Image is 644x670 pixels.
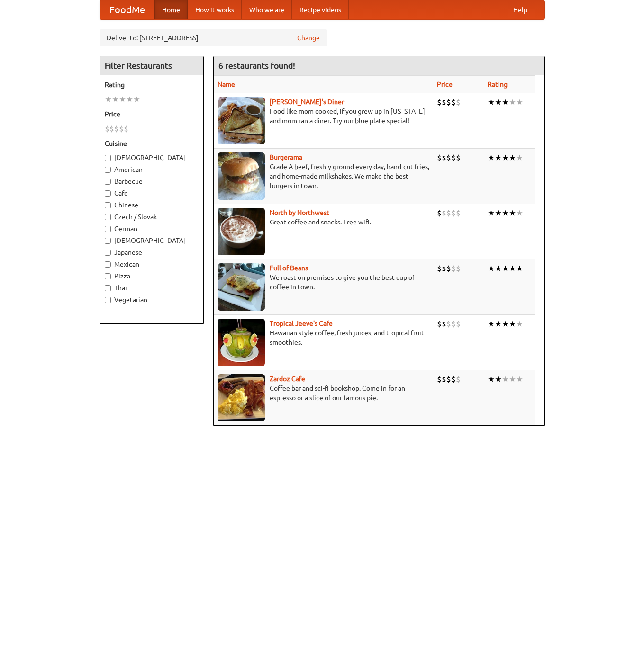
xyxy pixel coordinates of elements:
[488,374,495,384] li: ★
[446,97,451,107] li: $
[451,263,456,274] li: $
[218,61,295,70] ng-pluralize: 6 restaurants found!
[506,0,535,19] a: Help
[100,29,327,46] div: Deliver to: [STREET_ADDRESS]
[446,152,451,163] li: $
[502,374,509,384] li: ★
[270,264,308,272] a: Full of Beans
[509,97,516,107] li: ★
[442,319,446,329] li: $
[516,263,523,274] li: ★
[456,319,461,329] li: $
[495,374,502,384] li: ★
[502,263,509,274] li: ★
[126,94,133,105] li: ★
[456,152,461,163] li: $
[516,152,523,163] li: ★
[119,94,126,105] li: ★
[218,273,429,292] p: We roast on premises to give you the best cup of coffee in town.
[442,374,446,384] li: $
[456,263,461,274] li: $
[516,97,523,107] li: ★
[105,271,199,281] label: Pizza
[437,152,442,163] li: $
[495,152,502,163] li: ★
[105,226,111,232] input: German
[218,152,265,200] img: burgerama.jpg
[218,384,429,402] p: Coffee bar and sci-fi bookshop. Come in for an espresso or a slice of our famous pie.
[105,190,111,197] input: Cafe
[105,238,111,244] input: [DEMOGRAPHIC_DATA]
[456,374,461,384] li: $
[451,319,456,329] li: $
[442,263,446,274] li: $
[105,80,199,89] h5: Rating
[105,202,111,208] input: Chinese
[105,283,199,293] label: Thai
[488,80,508,88] a: Rating
[516,208,523,218] li: ★
[502,97,509,107] li: ★
[437,263,442,274] li: $
[109,124,114,134] li: $
[105,188,199,198] label: Cafe
[105,94,112,105] li: ★
[446,263,451,274] li: $
[437,374,442,384] li: $
[105,200,199,210] label: Chinese
[242,0,292,19] a: Who we are
[218,319,265,366] img: jeeves.jpg
[105,153,199,162] label: [DEMOGRAPHIC_DATA]
[451,208,456,218] li: $
[188,0,242,19] a: How it works
[105,297,111,303] input: Vegetarian
[105,124,109,134] li: $
[124,124,128,134] li: $
[446,208,451,218] li: $
[509,263,516,274] li: ★
[105,139,199,148] h5: Cuisine
[270,153,302,161] b: Burgerama
[451,152,456,163] li: $
[270,375,305,383] a: Zardoz Cafe
[105,167,111,173] input: American
[488,152,495,163] li: ★
[446,374,451,384] li: $
[105,165,199,174] label: American
[488,263,495,274] li: ★
[105,177,199,186] label: Barbecue
[495,97,502,107] li: ★
[442,97,446,107] li: $
[456,97,461,107] li: $
[502,319,509,329] li: ★
[218,162,429,190] p: Grade A beef, freshly ground every day, hand-cut fries, and home-made milkshakes. We make the bes...
[270,209,329,216] a: North by Northwest
[105,214,111,220] input: Czech / Slovak
[114,124,119,134] li: $
[105,224,199,233] label: German
[105,179,111,185] input: Barbecue
[516,374,523,384] li: ★
[446,319,451,329] li: $
[105,155,111,161] input: [DEMOGRAPHIC_DATA]
[509,152,516,163] li: ★
[502,208,509,218] li: ★
[502,152,509,163] li: ★
[154,0,188,19] a: Home
[292,0,349,19] a: Recipe videos
[437,80,453,88] a: Price
[451,97,456,107] li: $
[456,208,461,218] li: $
[105,273,111,279] input: Pizza
[218,263,265,311] img: beans.jpg
[488,319,495,329] li: ★
[488,97,495,107] li: ★
[270,320,333,327] a: Tropical Jeeve's Cafe
[112,94,119,105] li: ★
[100,56,203,75] h4: Filter Restaurants
[105,248,199,257] label: Japanese
[105,261,111,268] input: Mexican
[495,208,502,218] li: ★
